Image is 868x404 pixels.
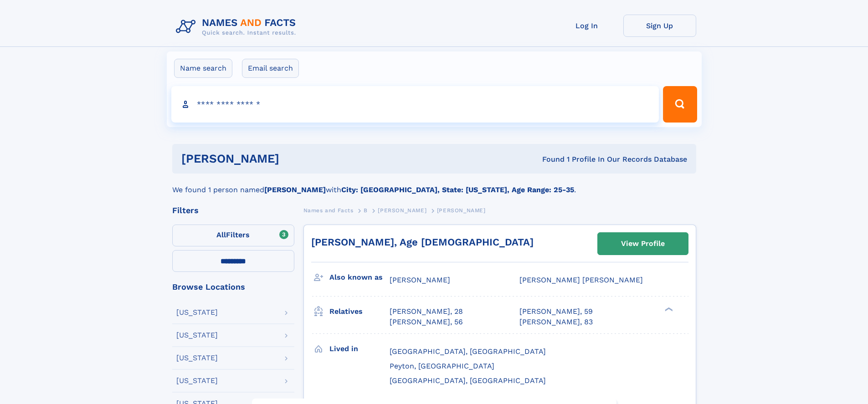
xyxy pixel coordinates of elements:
[390,317,463,327] a: [PERSON_NAME], 56
[663,307,673,312] div: ❯
[176,332,218,339] div: [US_STATE]
[390,276,450,284] span: [PERSON_NAME]
[364,207,368,214] span: B
[663,86,697,123] button: Search Button
[311,236,534,248] a: [PERSON_NAME], Age [DEMOGRAPHIC_DATA]
[216,230,226,239] span: All
[598,233,688,255] a: View Profile
[411,154,687,164] div: Found 1 Profile In Our Records Database
[390,376,546,385] span: [GEOGRAPHIC_DATA], [GEOGRAPHIC_DATA]
[242,59,299,78] label: Email search
[390,347,546,356] span: [GEOGRAPHIC_DATA], [GEOGRAPHIC_DATA]
[172,283,294,291] div: Browse Locations
[621,233,665,254] div: View Profile
[264,185,326,194] b: [PERSON_NAME]
[519,276,643,284] span: [PERSON_NAME] [PERSON_NAME]
[519,307,593,317] a: [PERSON_NAME], 59
[329,304,390,319] h3: Relatives
[623,15,696,37] a: Sign Up
[172,206,294,215] div: Filters
[341,185,574,194] b: City: [GEOGRAPHIC_DATA], State: [US_STATE], Age Range: 25-35
[378,207,426,214] span: [PERSON_NAME]
[171,86,659,123] input: search input
[181,153,411,164] h1: [PERSON_NAME]
[176,354,218,362] div: [US_STATE]
[176,377,218,384] div: [US_STATE]
[329,270,390,285] h3: Also known as
[519,317,593,327] a: [PERSON_NAME], 83
[172,174,696,195] div: We found 1 person named with .
[437,207,486,214] span: [PERSON_NAME]
[174,59,232,78] label: Name search
[378,205,426,216] a: [PERSON_NAME]
[176,309,218,316] div: [US_STATE]
[329,341,390,357] h3: Lived in
[390,362,494,370] span: Peyton, [GEOGRAPHIC_DATA]
[303,205,354,216] a: Names and Facts
[390,307,463,317] a: [PERSON_NAME], 28
[550,15,623,37] a: Log In
[172,15,303,39] img: Logo Names and Facts
[172,225,294,246] label: Filters
[364,205,368,216] a: B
